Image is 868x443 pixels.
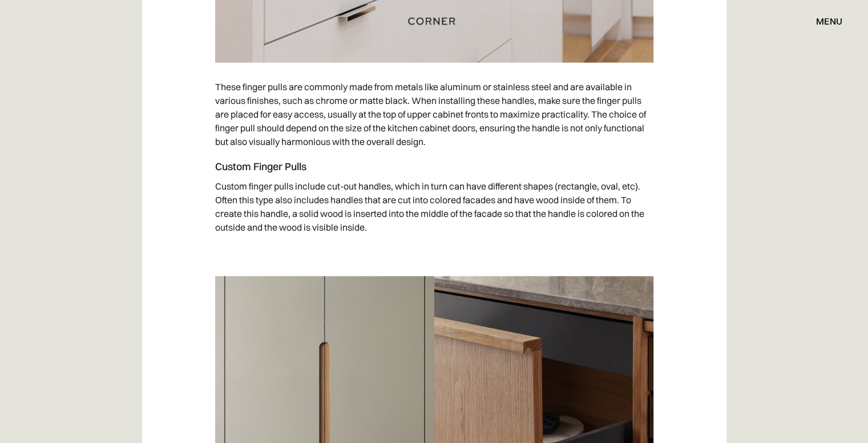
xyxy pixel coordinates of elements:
[805,11,842,31] div: menu
[215,240,653,265] p: ‍
[215,174,653,240] p: Custom finger pulls include cut-out handles, which in turn can have different shapes (rectangle, ...
[401,14,467,29] a: home
[215,160,653,174] h4: Custom Finger Pulls
[816,17,842,26] div: menu
[215,74,653,154] p: These finger pulls are commonly made from metals like aluminum or stainless steel and are availab...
